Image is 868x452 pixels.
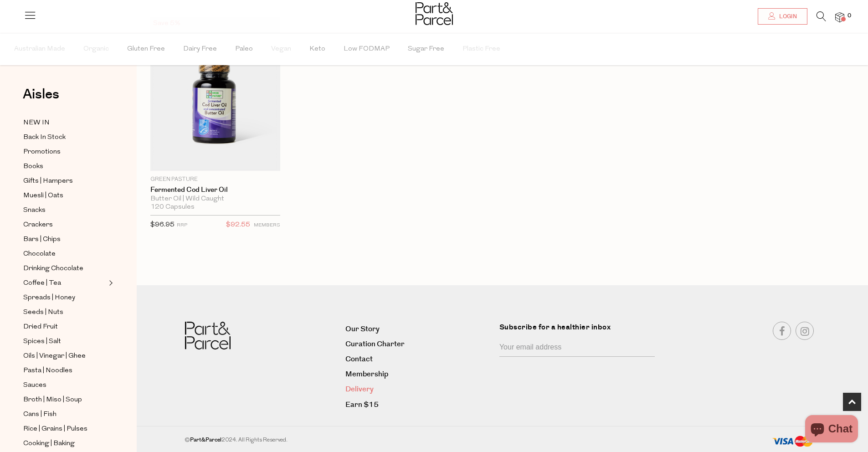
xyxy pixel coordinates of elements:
a: Coffee | Tea [23,277,106,289]
span: Muesli | Oats [23,190,63,201]
a: Earn $15 [345,399,493,411]
span: Crackers [23,220,53,231]
span: Australian Made [14,33,65,65]
span: Pasta | Noodles [23,365,72,376]
a: NEW IN [23,117,106,128]
span: Vegan [271,33,291,65]
a: Oils | Vinegar | Ghee [23,350,106,362]
a: Curation Charter [345,338,493,350]
small: MEMBERS [254,223,280,228]
span: Organic [83,33,109,65]
span: Seeds | Nuts [23,307,63,318]
a: Snacks [23,205,106,216]
span: Low FODMAP [344,33,390,65]
a: Books [23,161,106,172]
a: Drinking Chocolate [23,263,106,274]
div: © 2024. All Rights Reserved. [185,436,673,445]
a: Sauces [23,380,106,391]
span: Snacks [23,205,46,216]
div: Butter Oil | Wild Caught [150,195,280,203]
span: Bars | Chips [23,234,61,245]
input: Your email address [499,339,655,357]
a: Cooking | Baking [23,438,106,449]
a: Login [758,8,807,25]
span: $96.95 [150,221,175,228]
span: Books [23,161,43,172]
a: Our Story [345,323,493,335]
span: Oils | Vinegar | Ghee [23,351,86,362]
a: Spreads | Honey [23,292,106,303]
span: Dried Fruit [23,322,58,333]
span: Dairy Free [183,33,217,65]
span: Broth | Miso | Soup [23,395,82,406]
span: Promotions [23,147,61,158]
span: Spices | Salt [23,336,61,347]
a: Rice | Grains | Pulses [23,423,106,435]
a: Delivery [345,383,493,395]
a: Back In Stock [23,132,106,143]
a: Fermented Cod Liver Oil [150,186,280,194]
a: Spices | Salt [23,336,106,347]
a: Crackers [23,219,106,231]
p: Green Pasture [150,175,280,184]
span: Aisles [23,84,59,104]
img: Part&Parcel [185,322,231,349]
a: Aisles [23,87,59,110]
span: $92.55 [226,219,250,231]
span: Keto [309,33,325,65]
span: Plastic Free [462,33,500,65]
inbox-online-store-chat: Shopify online store chat [802,415,861,445]
img: Part&Parcel [416,2,453,25]
a: Dried Fruit [23,321,106,333]
img: payment-methods.png [772,436,813,447]
span: Gifts | Hampers [23,176,73,187]
span: 120 Capsules [150,203,195,211]
span: NEW IN [23,118,50,128]
label: Subscribe for a healthier inbox [499,322,660,339]
a: Pasta | Noodles [23,365,106,376]
a: Promotions [23,146,106,158]
a: Membership [345,368,493,380]
a: Chocolate [23,248,106,260]
button: Expand/Collapse Coffee | Tea [107,277,113,288]
a: Broth | Miso | Soup [23,394,106,406]
span: Back In Stock [23,132,66,143]
span: Paleo [235,33,253,65]
span: Coffee | Tea [23,278,61,289]
span: Chocolate [23,249,56,260]
a: Bars | Chips [23,234,106,245]
span: Drinking Chocolate [23,263,83,274]
span: Sauces [23,380,46,391]
span: Cooking | Baking [23,438,75,449]
a: Cans | Fish [23,409,106,420]
a: Seeds | Nuts [23,307,106,318]
span: Login [777,13,797,21]
b: Part&Parcel [190,436,221,444]
a: Muesli | Oats [23,190,106,201]
span: Spreads | Honey [23,293,75,303]
small: RRP [177,223,187,228]
a: Contact [345,353,493,365]
span: Gluten Free [127,33,165,65]
span: Rice | Grains | Pulses [23,424,87,435]
a: Gifts | Hampers [23,175,106,187]
a: 0 [835,12,844,22]
span: Sugar Free [408,33,444,65]
span: 0 [845,12,853,20]
img: Fermented Cod Liver Oil [150,17,280,170]
span: Cans | Fish [23,409,56,420]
